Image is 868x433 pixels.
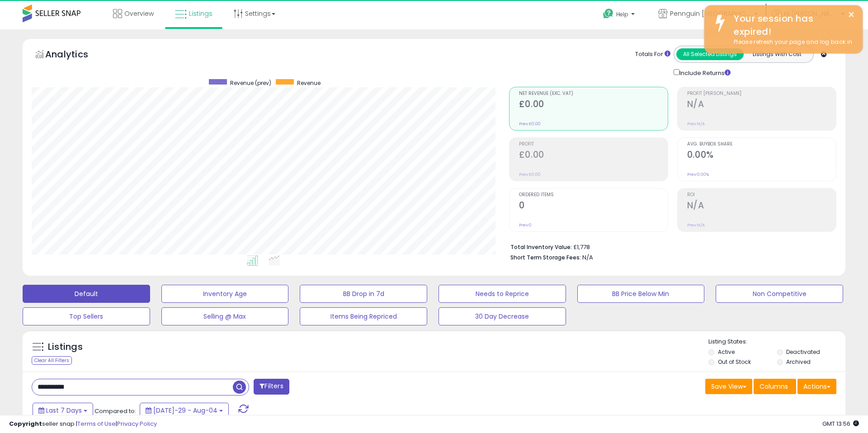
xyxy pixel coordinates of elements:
label: Out of Stock [718,358,751,366]
li: £1,778 [510,241,830,252]
div: seller snap | | [9,420,157,428]
label: Archived [786,358,811,366]
span: Pennguin [GEOGRAPHIC_DATA] [670,9,751,18]
span: Last 7 Days [46,406,82,415]
span: [DATE]-29 - Aug-04 [153,406,217,415]
h2: 0 [519,200,668,212]
button: BB Price Below Min [577,285,705,303]
span: Revenue [297,79,321,87]
button: 30 Day Decrease [439,307,566,325]
small: Prev: £0.00 [519,121,541,127]
button: Needs to Reprice [439,285,566,303]
small: Prev: £0.00 [519,172,541,177]
a: Help [596,1,644,29]
h2: N/A [687,200,836,212]
span: Profit [519,142,668,147]
span: Compared to: [94,407,136,415]
h2: N/A [687,99,836,111]
span: Listings [189,9,212,18]
button: Top Sellers [23,307,150,325]
button: Default [23,285,150,303]
button: Columns [754,379,796,394]
button: Actions [797,379,836,394]
button: Inventory Age [161,285,289,303]
button: All Selected Listings [676,48,744,60]
span: Ordered Items [519,193,668,198]
button: Listings With Cost [743,48,811,60]
small: Prev: 0.00% [687,172,709,177]
button: Save View [705,379,752,394]
p: Listing States: [708,338,845,346]
label: Active [718,348,735,356]
strong: Copyright [9,419,42,428]
span: Overview [124,9,154,18]
a: Privacy Policy [117,419,157,428]
span: Avg. Buybox Share [687,142,836,147]
b: Short Term Storage Fees: [510,254,581,261]
span: Columns [759,382,788,391]
h5: Listings [48,341,83,353]
div: Please refresh your page and log back in [727,38,856,47]
div: Clear All Filters [32,356,72,365]
label: Deactivated [786,348,820,356]
h2: £0.00 [519,150,668,162]
span: Profit [PERSON_NAME] [687,91,836,96]
button: Filters [254,379,289,395]
h5: Analytics [45,48,106,63]
div: Your session has expired! [727,12,856,38]
button: BB Drop in 7d [300,285,427,303]
button: Last 7 Days [33,403,93,418]
small: Prev: 0 [519,222,532,228]
button: [DATE]-29 - Aug-04 [140,403,229,418]
button: Selling @ Max [161,307,289,325]
div: Include Returns [667,67,741,78]
span: Revenue (prev) [230,79,271,87]
span: ROI [687,193,836,198]
a: Terms of Use [77,419,116,428]
span: N/A [582,253,593,262]
div: Totals For [635,50,670,59]
h2: £0.00 [519,99,668,111]
button: Items Being Repriced [300,307,427,325]
span: 2025-08-13 13:56 GMT [822,419,859,428]
h2: 0.00% [687,150,836,162]
button: Non Competitive [716,285,843,303]
span: Net Revenue (Exc. VAT) [519,91,668,96]
i: Get Help [603,8,614,19]
b: Total Inventory Value: [510,243,572,251]
small: Prev: N/A [687,121,705,127]
span: Help [616,10,628,18]
button: × [848,9,855,20]
small: Prev: N/A [687,222,705,228]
